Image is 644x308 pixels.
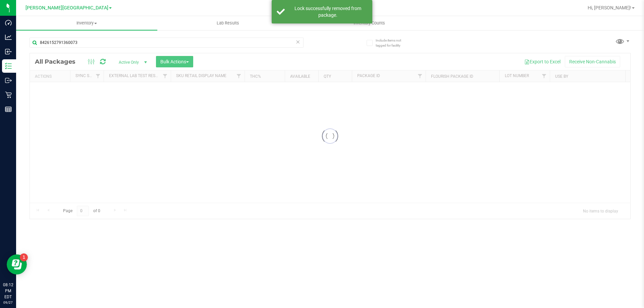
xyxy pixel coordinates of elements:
span: Include items not tagged for facility [376,38,409,48]
inline-svg: Dashboard [5,19,12,26]
input: Search Package ID, Item Name, SKU, Lot or Part Number... [30,38,304,48]
inline-svg: Inventory [5,63,12,69]
inline-svg: Reports [5,106,12,113]
span: Inventory [16,20,157,26]
span: Clear [296,38,300,46]
span: [PERSON_NAME][GEOGRAPHIC_DATA] [25,5,108,11]
inline-svg: Analytics [5,34,12,41]
iframe: Resource center unread badge [20,253,28,261]
inline-svg: Retail [5,91,12,98]
iframe: Resource center [7,254,27,274]
p: 08:12 PM EDT [3,282,13,300]
inline-svg: Inbound [5,48,12,55]
span: Lab Results [208,20,248,26]
p: 09/27 [3,300,13,305]
inline-svg: Outbound [5,77,12,84]
a: Inventory [16,16,157,30]
span: Hi, [PERSON_NAME]! [588,5,631,10]
div: Lock successfully removed from package. [288,5,367,18]
a: Lab Results [157,16,299,30]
